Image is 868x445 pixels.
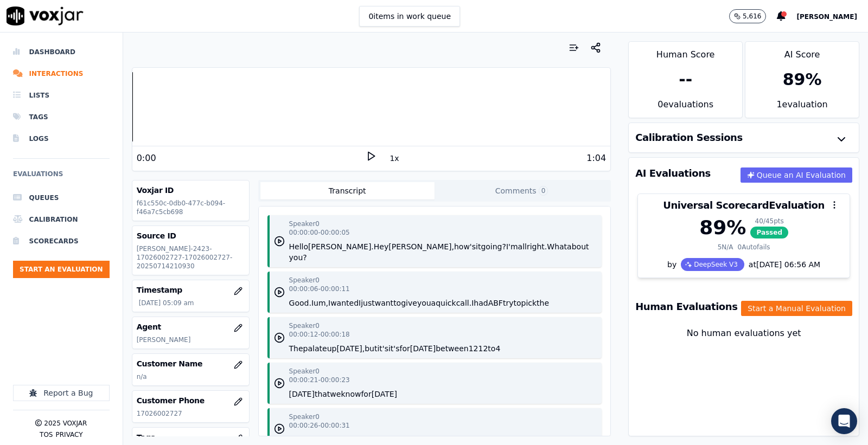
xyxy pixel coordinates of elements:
[417,298,431,308] button: you
[388,343,400,354] button: it's
[289,389,315,399] button: [DATE]
[831,408,857,434] div: Open Intercom Messenger
[629,98,742,118] div: 0 evaluation s
[729,9,777,23] button: 5,616
[435,182,609,199] button: Comments
[743,12,761,21] p: 5,616
[745,42,859,61] div: AI Score
[137,244,245,270] p: [PERSON_NAME]-2423-17026002727-17026002727-20250714210930
[403,434,423,445] button: them
[635,133,743,143] h3: Calibration Sessions
[289,276,320,285] p: Speaker 0
[7,7,84,25] img: voxjar logo
[456,298,472,308] button: call.
[137,321,245,332] h3: Agent
[474,434,484,445] button: for
[741,167,852,183] button: Queue an AI Evaluation
[13,106,110,128] li: Tags
[13,167,110,187] h6: Evaluations
[56,430,83,439] button: Privacy
[537,298,549,308] button: the
[13,41,110,63] a: Dashboard
[635,302,737,312] h3: Human Evaluations
[137,358,245,369] h3: Customer Name
[289,252,307,263] button: you?
[393,298,401,308] button: to
[325,434,339,445] button: call
[289,228,350,237] p: 00:00:00 - 00:00:05
[524,434,542,445] button: sorry
[637,327,850,366] div: No human evaluations yet
[303,343,327,354] button: palate
[503,298,514,308] button: try
[783,70,822,89] div: 89 %
[410,343,436,354] button: [DATE]
[430,434,451,445] button: move
[13,63,110,85] li: Interactions
[586,152,606,165] div: 1:04
[796,10,868,23] button: [PERSON_NAME]
[391,434,403,445] button: tell
[375,298,393,308] button: want
[469,343,478,354] button: 12
[474,298,488,308] button: had
[679,70,692,89] div: --
[387,151,401,166] button: 1x
[289,220,320,228] p: Speaker 0
[289,321,320,330] p: Speaker 0
[328,298,330,308] button: I
[330,298,359,308] button: wanted
[361,389,371,399] button: for
[513,298,521,308] button: to
[13,128,110,150] li: Logs
[13,209,110,230] a: Calibration
[327,343,337,354] button: up
[289,298,311,308] button: Good.
[699,217,746,238] div: 89 %
[484,434,512,445] button: [DATE],
[314,298,328,308] button: um,
[137,230,245,241] h3: Source ID
[361,298,375,308] button: just
[289,367,320,376] p: Speaker 0
[512,434,524,445] button: I'm
[289,330,350,339] p: 00:00:12 - 00:00:18
[481,241,506,252] button: going?
[13,261,110,278] button: Start an Evaluation
[315,389,330,399] button: that
[543,434,558,445] button: that
[359,298,361,308] button: I
[436,298,456,308] button: quick
[289,376,350,384] p: 00:00:21 - 00:00:23
[260,182,435,199] button: Transcript
[336,343,365,354] button: [DATE],
[451,434,456,445] button: it
[506,241,518,252] button: I'm
[478,343,488,354] button: 12
[289,343,303,354] button: The
[567,241,589,252] button: about
[629,42,742,61] div: Human Score
[365,343,377,354] button: but
[638,258,850,278] div: by
[476,241,481,252] button: it
[311,298,314,308] button: I
[44,419,87,428] p: 2025 Voxjar
[13,187,110,209] a: Queues
[137,372,245,381] p: n/a
[359,6,460,27] button: 0items in work queue
[13,230,110,252] li: Scorecards
[137,199,245,216] p: f61c550c-0db0-477c-b094-f46a7c5cb698
[750,227,788,238] span: Passed
[750,217,788,225] div: 40 / 45 pts
[139,299,245,307] p: [DATE] 05:09 am
[718,243,733,251] div: 5 N/A
[741,301,852,316] button: Start a Manual Evaluation
[388,241,454,252] button: [PERSON_NAME],
[40,430,53,439] button: TOS
[539,186,548,196] span: 0
[137,152,156,165] div: 0:00
[137,409,245,418] p: 17026002727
